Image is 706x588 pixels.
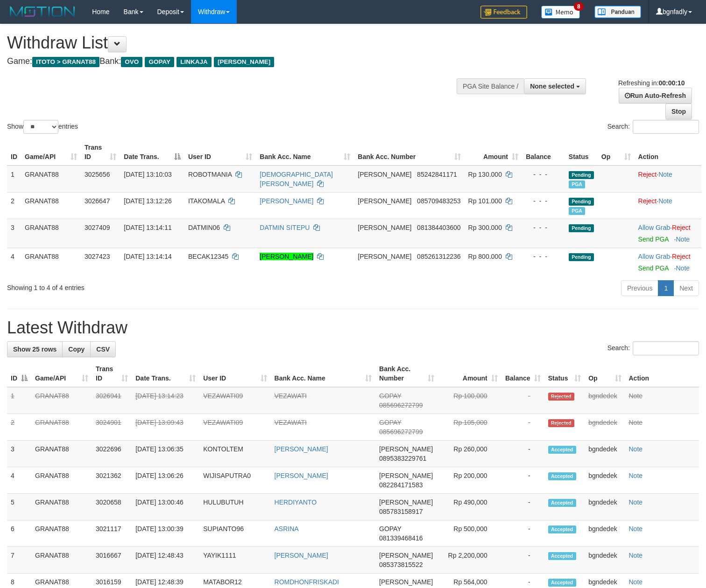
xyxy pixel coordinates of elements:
span: [DATE] 13:14:14 [124,253,171,260]
a: DATMIN SITEPU [260,224,310,231]
td: 4 [7,467,31,494]
span: Accepted [548,472,576,480]
span: Rp 101.000 [468,197,502,205]
td: - [501,467,544,494]
a: Previous [621,280,658,296]
th: Date Trans.: activate to sort column descending [120,139,184,166]
td: - [501,387,544,414]
span: Rp 300.000 [468,224,502,231]
td: 6 [7,520,31,547]
td: · [635,219,701,248]
td: GRANAT88 [31,387,92,414]
span: Pending [569,198,594,206]
td: bgndedek [585,414,625,441]
span: Rp 800.000 [468,253,502,260]
td: Rp 490,000 [438,494,501,520]
a: Note [676,235,690,243]
th: Status [565,139,598,166]
a: Reject [638,171,657,178]
td: bgndedek [585,441,625,467]
span: Copy 085696272799 to clipboard [379,401,423,409]
td: GRANAT88 [31,520,92,547]
td: - [501,547,544,574]
td: 3021117 [92,520,132,547]
span: Copy 085373815522 to clipboard [379,561,423,568]
span: Accepted [548,499,576,507]
span: DATMIN06 [188,224,220,231]
a: Allow Grab [638,224,670,231]
td: 3016667 [92,547,132,574]
td: Rp 200,000 [438,467,501,494]
a: [PERSON_NAME] [260,197,313,205]
td: - [501,414,544,441]
th: Op: activate to sort column ascending [598,139,635,166]
span: [PERSON_NAME] [379,445,433,453]
span: Refreshing in: [618,79,685,87]
th: ID [7,139,21,166]
th: Bank Acc. Name: activate to sort column ascending [256,139,354,166]
td: Rp 2,200,000 [438,547,501,574]
a: VEZAWATI [275,392,307,400]
span: LINKAJA [176,57,212,67]
a: [PERSON_NAME] [275,552,328,559]
span: Pending [569,253,594,261]
a: Note [629,498,643,506]
td: VEZAWATI09 [199,387,270,414]
td: 3 [7,441,31,467]
td: GRANAT88 [21,248,81,277]
th: Op: activate to sort column ascending [585,360,625,387]
a: Reject [672,224,691,231]
span: Rp 130.000 [468,171,502,178]
th: ID: activate to sort column descending [7,360,31,387]
span: Copy 081384403600 to clipboard [417,224,460,231]
a: [PERSON_NAME] [275,445,328,453]
span: Rejected [548,393,574,401]
td: 4 [7,248,21,277]
div: - - - [526,223,561,232]
td: WIJISAPUTRA0 [199,467,270,494]
td: YAYIK1111 [199,547,270,574]
strong: 00:00:10 [658,79,685,87]
input: Search: [633,341,699,355]
span: Copy 0895383229761 to clipboard [379,455,426,462]
label: Search: [607,341,699,355]
h1: Latest Withdraw [7,318,699,337]
span: [PERSON_NAME] [379,472,433,479]
a: Send PGA [638,235,669,243]
th: Status: activate to sort column ascending [544,360,585,387]
td: 1 [7,387,31,414]
th: Trans ID: activate to sort column ascending [92,360,132,387]
td: 1 [7,166,21,193]
td: GRANAT88 [21,166,81,193]
span: Marked by bgndedek [569,180,585,188]
th: Date Trans.: activate to sort column ascending [132,360,199,387]
td: HULUBUTUH [199,494,270,520]
a: [PERSON_NAME] [260,253,313,260]
span: Accepted [548,446,576,454]
td: Rp 500,000 [438,520,501,547]
a: Note [629,578,643,586]
span: Copy 085696272799 to clipboard [379,428,423,436]
div: PGA Site Balance / [457,78,524,94]
span: Copy 85242841171 to clipboard [417,171,457,178]
a: Show 25 rows [7,341,63,357]
img: MOTION_logo.png [7,5,78,19]
th: Bank Acc. Number: activate to sort column ascending [375,360,438,387]
a: Reject [672,253,691,260]
td: [DATE] 13:00:46 [132,494,199,520]
td: - [501,520,544,547]
span: ROBOTMANIA [188,171,232,178]
span: ITOTO > GRANAT88 [32,57,99,67]
div: - - - [526,252,561,261]
h4: Game: Bank: [7,57,461,66]
img: Button%20Memo.svg [541,6,580,19]
span: 3025656 [85,171,110,178]
th: Action [625,360,699,387]
td: 2 [7,192,21,219]
span: [PERSON_NAME] [358,224,411,231]
td: [DATE] 13:06:35 [132,441,199,467]
td: [DATE] 13:09:43 [132,414,199,441]
td: GRANAT88 [21,192,81,219]
span: Accepted [548,579,576,587]
span: Copy 085709483253 to clipboard [417,197,460,205]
